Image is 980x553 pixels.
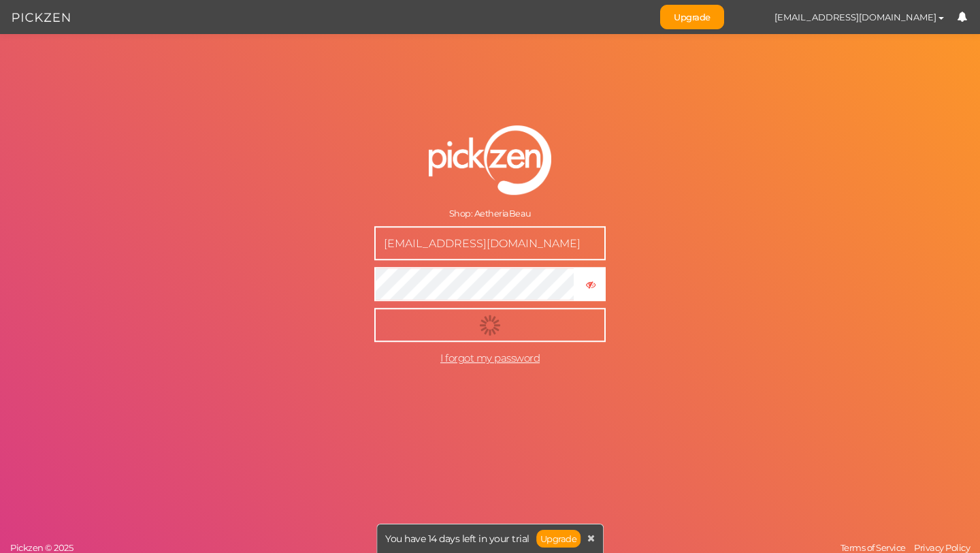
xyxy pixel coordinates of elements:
span: Privacy Policy [914,542,970,553]
a: Privacy Policy [911,542,973,553]
a: Terms of Service [837,542,909,553]
img: 750d7e6a81980c80f8b2dcb29a26a22c [738,5,762,29]
span: Terms of Service [840,542,906,553]
span: [EMAIL_ADDRESS][DOMAIN_NAME] [774,12,936,22]
img: Pickzen logo [12,10,70,26]
img: pz-logo-white.png [429,126,551,195]
a: Upgrade [660,5,724,29]
span: You have 14 days left in your trial [385,534,529,543]
a: Pickzen © 2025 [7,542,76,553]
div: Shop: AetheriaBeau [374,208,606,219]
a: Upgrade [536,530,581,548]
a: I forgot my password [440,351,540,364]
input: E-mail [374,226,606,260]
button: [EMAIL_ADDRESS][DOMAIN_NAME] [762,5,957,29]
